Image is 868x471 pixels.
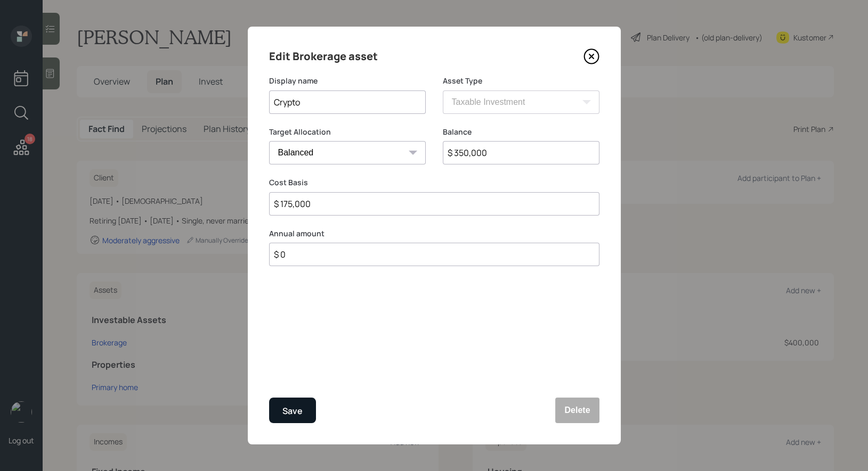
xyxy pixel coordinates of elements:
[269,177,599,188] label: Cost Basis
[282,404,303,418] div: Save
[269,398,316,423] button: Save
[443,76,599,86] label: Asset Type
[269,48,378,65] h4: Edit Brokerage asset
[269,76,426,86] label: Display name
[443,127,599,137] label: Balance
[269,228,599,239] label: Annual amount
[555,398,599,423] button: Delete
[269,127,426,137] label: Target Allocation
